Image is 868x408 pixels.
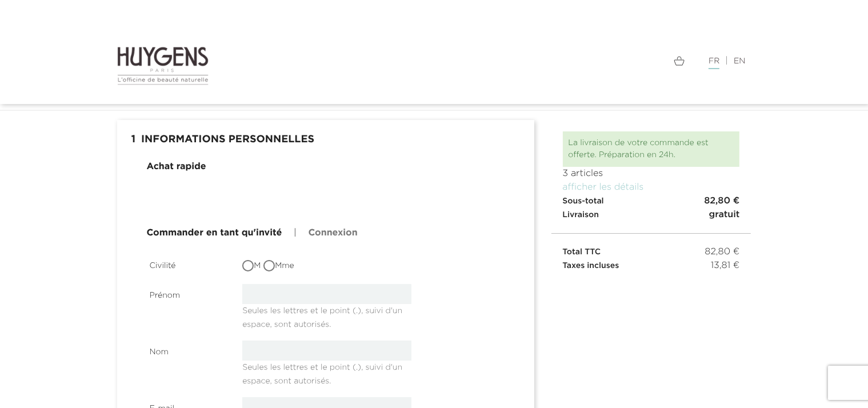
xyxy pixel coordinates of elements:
[117,46,209,86] img: Huygens logo
[141,284,234,302] label: Prénom
[141,341,234,358] label: Nom
[263,260,294,272] label: Mme
[242,302,402,329] span: Seules les lettres et le point (.), suivi d'un espace, sont autorisés.
[236,187,415,213] iframe: PayPal-paypal
[126,129,142,151] span: 1
[126,129,526,151] h1: Informations personnelles
[709,208,740,222] span: gratuit
[563,167,740,181] p: 3 articles
[563,248,601,256] span: Total TTC
[308,226,357,240] a: Connexion
[147,226,282,240] a: Commander en tant qu'invité
[242,359,402,385] span: Seules les lettres et le point (.), suivi d'un espace, sont autorisés.
[563,211,599,219] span: Livraison
[294,229,297,238] span: |
[569,139,709,159] span: La livraison de votre commande est offerte. Préparation en 24h.
[563,273,740,291] iframe: PayPal Message 1
[711,259,740,273] span: 13,81 €
[242,260,261,272] label: M
[704,194,739,208] span: 82,80 €
[147,160,206,174] div: Achat rapide
[563,197,604,205] span: Sous-total
[563,183,644,192] a: afficher les détails
[563,262,619,270] span: Taxes incluses
[443,54,751,68] div: |
[705,245,740,259] span: 82,80 €
[141,254,234,272] label: Civilité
